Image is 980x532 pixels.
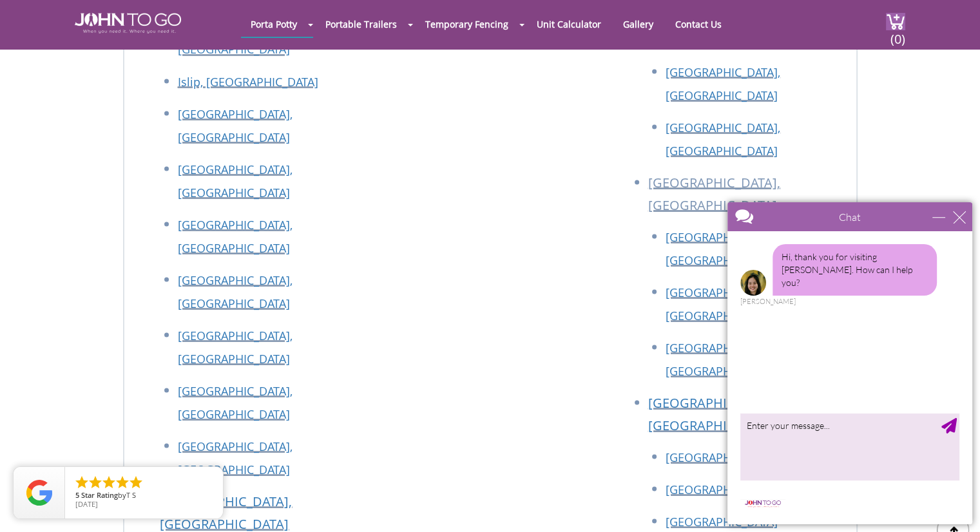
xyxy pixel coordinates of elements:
[178,161,293,200] a: [GEOGRAPHIC_DATA], [GEOGRAPHIC_DATA]
[666,513,778,529] a: [GEOGRAPHIC_DATA]
[648,171,843,225] li: [GEOGRAPHIC_DATA], [GEOGRAPHIC_DATA]
[666,119,780,158] a: [GEOGRAPHIC_DATA], [GEOGRAPHIC_DATA]
[648,394,780,433] a: [GEOGRAPHIC_DATA], [GEOGRAPHIC_DATA]
[527,12,611,37] a: Unit Calculator
[128,475,144,490] li: 
[178,327,293,366] a: [GEOGRAPHIC_DATA], [GEOGRAPHIC_DATA]
[416,12,518,37] a: Temporary Fencing
[241,12,307,37] a: Porta Potty
[613,12,663,37] a: Gallery
[666,284,780,323] a: [GEOGRAPHIC_DATA], [GEOGRAPHIC_DATA]
[75,491,213,500] span: by
[666,449,778,464] a: [GEOGRAPHIC_DATA]
[666,339,780,378] a: [GEOGRAPHIC_DATA], [GEOGRAPHIC_DATA]
[74,475,90,490] li: 
[178,438,293,477] a: [GEOGRAPHIC_DATA], [GEOGRAPHIC_DATA]
[75,499,98,509] span: [DATE]
[75,13,181,33] img: JOHN to go
[720,195,980,532] iframe: Live Chat Box
[115,475,130,490] li: 
[666,481,778,497] a: [GEOGRAPHIC_DATA]
[666,229,780,267] a: [GEOGRAPHIC_DATA], [GEOGRAPHIC_DATA]
[316,12,407,37] a: Portable Trailers
[886,13,905,30] img: cart a
[101,475,117,490] li: 
[81,490,118,500] span: Star Rating
[75,490,79,500] span: 5
[126,490,136,500] span: T S
[178,216,293,255] a: [GEOGRAPHIC_DATA], [GEOGRAPHIC_DATA]
[666,12,731,37] a: Contact Us
[88,475,103,490] li: 
[178,272,293,310] a: [GEOGRAPHIC_DATA], [GEOGRAPHIC_DATA]
[890,20,905,48] span: (0)
[178,106,293,144] a: [GEOGRAPHIC_DATA], [GEOGRAPHIC_DATA]
[160,492,292,532] a: [GEOGRAPHIC_DATA], [GEOGRAPHIC_DATA]
[178,73,318,89] a: Islip, [GEOGRAPHIC_DATA]
[666,64,780,102] a: [GEOGRAPHIC_DATA], [GEOGRAPHIC_DATA]
[178,383,293,421] a: [GEOGRAPHIC_DATA], [GEOGRAPHIC_DATA]
[26,480,52,506] img: Review Rating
